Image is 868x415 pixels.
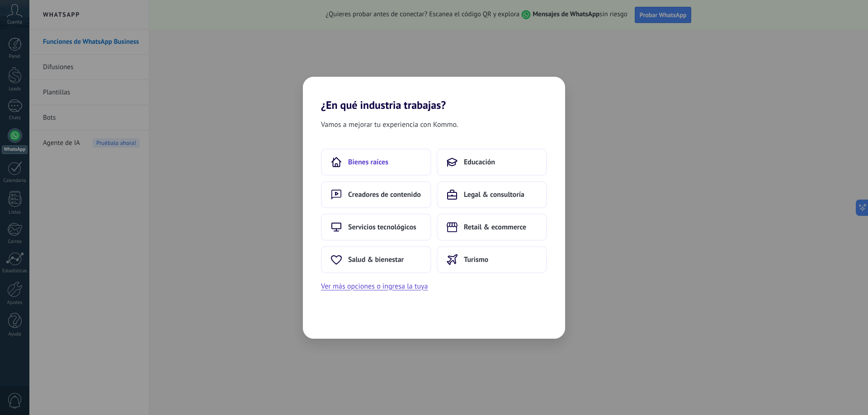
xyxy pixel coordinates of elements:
button: Bienes raíces [321,149,431,176]
button: Creadores de contenido [321,181,431,208]
span: Retail & ecommerce [464,223,526,232]
h2: ¿En qué industria trabajas? [303,77,565,112]
span: Legal & consultoría [464,190,524,199]
button: Educación [437,149,547,176]
span: Vamos a mejorar tu experiencia con Kommo. [321,119,458,131]
span: Servicios tecnológicos [348,223,416,232]
button: Turismo [437,246,547,273]
button: Legal & consultoría [437,181,547,208]
span: Educación [464,158,495,167]
span: Bienes raíces [348,158,388,167]
button: Retail & ecommerce [437,214,547,241]
span: Salud & bienestar [348,255,404,264]
span: Creadores de contenido [348,190,421,199]
button: Servicios tecnológicos [321,214,431,241]
button: Ver más opciones o ingresa la tuya [321,280,428,292]
span: Turismo [464,255,488,264]
button: Salud & bienestar [321,246,431,273]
